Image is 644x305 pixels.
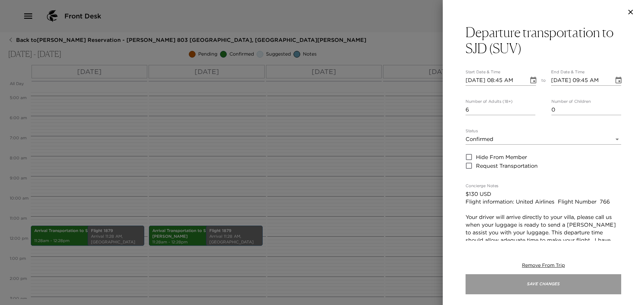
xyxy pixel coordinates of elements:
[466,134,621,145] div: Confirmed
[466,183,498,189] label: Concierge Notes
[522,262,565,268] span: Remove From Trip
[466,99,513,104] label: Number of Adults (18+)
[612,74,625,87] button: Choose date, selected date is Oct 19, 2025
[522,262,565,269] button: Remove From Trip
[541,78,546,86] span: to
[466,24,621,56] button: Departure transportation to SJD (SUV)
[466,69,500,75] label: Start Date & Time
[466,128,478,134] label: Status
[476,162,538,170] span: Request Transportation
[466,274,621,294] button: Save Changes
[466,75,524,86] input: MM/DD/YYYY hh:mm aa
[551,99,591,104] label: Number of Children
[466,190,621,259] textarea: $130 USD Flight information: United Airlines Flight Number 766 Your driver will arrive directly t...
[527,74,540,87] button: Choose date, selected date is Oct 19, 2025
[551,69,585,75] label: End Date & Time
[551,75,609,86] input: MM/DD/YYYY hh:mm aa
[476,153,527,161] span: Hide From Member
